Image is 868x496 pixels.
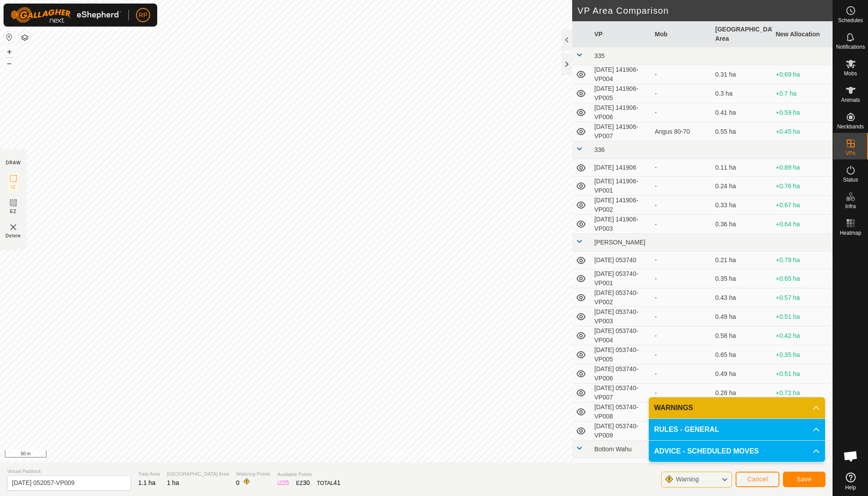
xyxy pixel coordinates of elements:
[836,44,865,50] span: Notifications
[381,451,415,459] a: Privacy Policy
[655,201,709,210] div: -
[236,470,270,478] span: Watering Points
[655,163,709,172] div: -
[167,479,179,486] span: 1 ha
[772,65,833,84] td: +0.69 ha
[736,472,779,487] button: Cancel
[591,269,651,288] td: [DATE] 053740-VP001
[772,345,833,364] td: +0.35 ha
[317,478,341,488] div: TOTAL
[712,288,772,307] td: 0.43 ha
[712,84,772,103] td: 0.3 ha
[712,21,772,47] th: [GEOGRAPHIC_DATA] Area
[655,108,709,117] div: -
[277,471,340,478] span: Available Points
[772,326,833,345] td: +0.42 ha
[654,424,719,435] span: RULES - GENERAL
[7,468,131,475] span: Virtual Paddock
[844,71,857,76] span: Mobs
[296,478,310,488] div: EZ
[654,446,759,457] span: ADVICE - SCHEDULED MOVES
[712,103,772,122] td: 0.41 ha
[772,103,833,122] td: +0.59 ha
[655,70,709,79] div: -
[591,196,651,215] td: [DATE] 141906-VP002
[712,364,772,384] td: 0.49 ha
[594,239,645,246] span: [PERSON_NAME]
[591,345,651,364] td: [DATE] 053740-VP005
[594,146,604,153] span: 336
[772,252,833,269] td: +0.79 ha
[838,18,863,23] span: Schedules
[6,232,21,239] span: Delete
[712,159,772,177] td: 0.11 ha
[833,469,868,494] a: Help
[712,177,772,196] td: 0.24 ha
[797,476,812,483] span: Save
[783,472,825,487] button: Save
[591,122,651,141] td: [DATE] 141906-VP007
[4,58,15,69] button: –
[843,177,858,182] span: Status
[655,256,709,265] div: -
[138,479,155,486] span: 1.1 ha
[655,312,709,322] div: -
[772,196,833,215] td: +0.67 ha
[655,220,709,229] div: -
[11,7,121,23] img: Gallagher Logo
[167,470,229,478] span: [GEOGRAPHIC_DATA] Area
[655,388,709,398] div: -
[282,479,289,486] span: 25
[837,443,864,469] a: Open chat
[591,84,651,103] td: [DATE] 141906-VP005
[591,288,651,307] td: [DATE] 053740-VP002
[655,274,709,283] div: -
[591,21,651,47] th: VP
[712,252,772,269] td: 0.21 ha
[712,122,772,141] td: 0.55 ha
[837,124,864,129] span: Neckbands
[594,446,632,453] span: Bottom Wahu
[591,422,651,441] td: [DATE] 053740-VP009
[591,458,651,476] td: [DATE] 151535
[138,470,160,478] span: Total Area
[772,384,833,403] td: +0.72 ha
[655,182,709,191] div: -
[591,159,651,177] td: [DATE] 141906
[4,32,15,43] button: Reset Map
[591,307,651,326] td: [DATE] 053740-VP003
[655,331,709,341] div: -
[594,52,604,59] span: 335
[841,97,860,103] span: Animals
[11,184,16,190] span: IZ
[712,307,772,326] td: 0.49 ha
[712,196,772,215] td: 0.33 ha
[772,364,833,384] td: +0.51 ha
[655,350,709,360] div: -
[772,215,833,234] td: +0.64 ha
[649,419,825,440] p-accordion-header: RULES - GENERAL
[655,89,709,98] div: -
[845,151,855,156] span: VPs
[772,159,833,177] td: +0.89 ha
[712,269,772,288] td: 0.35 ha
[591,364,651,384] td: [DATE] 053740-VP006
[712,65,772,84] td: 0.31 ha
[6,159,21,166] div: DRAW
[19,32,30,43] button: Map Layers
[772,84,833,103] td: +0.7 ha
[591,65,651,84] td: [DATE] 141906-VP004
[139,11,147,20] span: RP
[591,326,651,345] td: [DATE] 053740-VP004
[591,252,651,269] td: [DATE] 053740
[591,215,651,234] td: [DATE] 141906-VP003
[772,177,833,196] td: +0.76 ha
[655,369,709,379] div: -
[277,478,289,488] div: IZ
[10,208,17,215] span: EZ
[676,476,699,483] span: Warning
[845,204,856,209] span: Infra
[649,441,825,462] p-accordion-header: ADVICE - SCHEDULED MOVES
[591,384,651,403] td: [DATE] 053740-VP007
[655,293,709,302] div: -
